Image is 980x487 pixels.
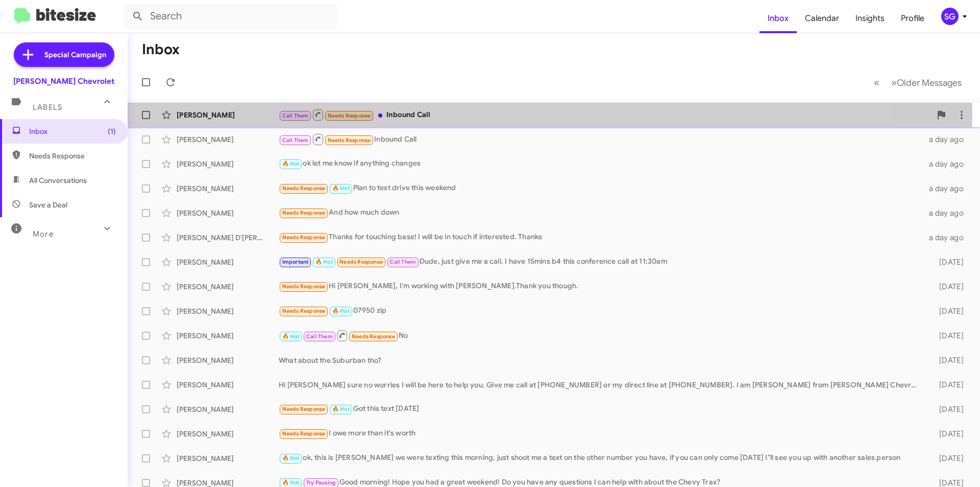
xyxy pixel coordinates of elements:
[389,259,416,265] span: Call Them
[282,479,300,486] span: 🔥 Hot
[923,208,972,218] div: a day ago
[279,207,923,219] div: And how much down
[306,479,336,486] span: Try Pausing
[759,4,797,33] a: Inbox
[328,112,371,119] span: Needs Response
[923,257,972,267] div: [DATE]
[279,380,923,390] div: Hi [PERSON_NAME] sure no worries I will be here to help you. Give me call at [PHONE_NUMBER] or my...
[923,183,972,194] div: a day ago
[177,134,279,145] div: [PERSON_NAME]
[332,406,350,412] span: 🔥 Hot
[282,283,326,290] span: Needs Response
[142,41,180,58] h1: Inbox
[177,282,279,292] div: [PERSON_NAME]
[279,355,923,365] div: What about the Suburban tho?
[279,452,923,464] div: ok, this is [PERSON_NAME] we were texting this morning, just shoot me a text on the other number ...
[923,331,972,341] div: [DATE]
[177,183,279,194] div: [PERSON_NAME]
[282,160,300,167] span: 🔥 Hot
[923,233,972,243] div: a day ago
[33,103,62,112] span: Labels
[893,4,933,33] a: Profile
[923,306,972,316] div: [DATE]
[332,308,350,314] span: 🔥 Hot
[279,158,923,170] div: ok let me know if anything changes
[124,4,338,29] input: Search
[923,453,972,463] div: [DATE]
[279,231,923,243] div: Thanks for touching base! I will be in touch if interested. Thanks
[14,42,114,67] a: Special Campaign
[282,210,326,216] span: Needs Response
[279,428,923,439] div: I owe more than it's worth
[29,126,116,136] span: Inbox
[177,159,279,169] div: [PERSON_NAME]
[177,453,279,463] div: [PERSON_NAME]
[282,430,326,437] span: Needs Response
[923,355,972,365] div: [DATE]
[279,329,923,342] div: No
[177,380,279,390] div: [PERSON_NAME]
[332,185,350,192] span: 🔥 Hot
[177,208,279,218] div: [PERSON_NAME]
[941,8,959,25] div: SG
[282,112,309,119] span: Call Them
[279,305,923,317] div: 07950 zip
[282,234,326,241] span: Needs Response
[923,282,972,292] div: [DATE]
[897,77,962,88] span: Older Messages
[933,8,969,25] button: SG
[279,182,923,194] div: Plan to test drive this weekend
[29,200,67,210] span: Save a Deal
[29,175,87,185] span: All Conversations
[923,134,972,145] div: a day ago
[282,137,309,144] span: Call Them
[177,404,279,414] div: [PERSON_NAME]
[177,257,279,267] div: [PERSON_NAME]
[315,259,333,265] span: 🔥 Hot
[177,306,279,316] div: [PERSON_NAME]
[306,333,333,340] span: Call Them
[874,76,879,89] span: «
[177,429,279,439] div: [PERSON_NAME]
[33,229,54,239] span: More
[177,110,279,120] div: [PERSON_NAME]
[282,333,300,340] span: 🔥 Hot
[923,429,972,439] div: [DATE]
[847,4,893,33] a: Insights
[282,259,309,265] span: Important
[279,256,923,268] div: Dude, just give me a call. I have 15mins b4 this conference call at 11:30am
[177,331,279,341] div: [PERSON_NAME]
[177,355,279,365] div: [PERSON_NAME]
[923,380,972,390] div: [DATE]
[923,404,972,414] div: [DATE]
[339,259,383,265] span: Needs Response
[177,233,279,243] div: [PERSON_NAME] D'[PERSON_NAME]
[279,403,923,415] div: Got this text [DATE]
[282,308,326,314] span: Needs Response
[923,159,972,169] div: a day ago
[279,133,923,146] div: Inbound Call
[279,108,931,121] div: Inbound Call
[885,72,968,93] button: Next
[279,281,923,292] div: Hi [PERSON_NAME], I'm working with [PERSON_NAME].Thank you though.
[282,406,326,412] span: Needs Response
[282,455,300,461] span: 🔥 Hot
[282,185,326,192] span: Needs Response
[328,137,371,144] span: Needs Response
[44,50,106,60] span: Special Campaign
[352,333,395,340] span: Needs Response
[891,76,897,89] span: »
[868,72,886,93] button: Previous
[13,76,114,86] div: [PERSON_NAME] Chevrolet
[797,4,847,33] a: Calendar
[868,72,968,93] nav: Page navigation example
[29,151,116,161] span: Needs Response
[108,126,116,136] span: (1)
